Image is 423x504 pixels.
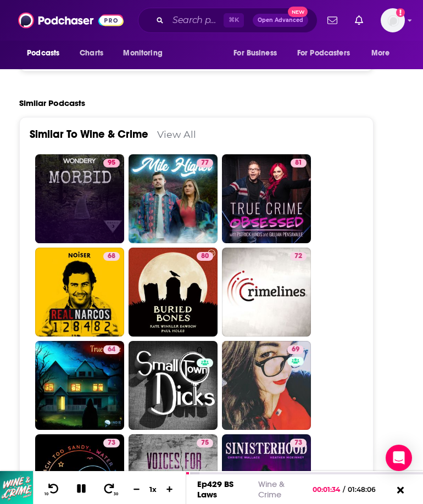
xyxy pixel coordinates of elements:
[103,252,120,261] a: 68
[108,251,115,262] span: 68
[80,46,103,61] span: Charts
[201,438,209,449] span: 75
[30,127,148,141] a: Similar To Wine & Crime
[73,43,110,64] a: Charts
[27,46,59,61] span: Podcasts
[345,485,387,494] span: 01:48:06
[386,445,412,471] div: Open Intercom Messenger
[19,43,74,64] button: open menu
[103,439,120,447] a: 73
[129,248,218,337] a: 80
[197,252,213,261] a: 80
[115,43,176,64] button: open menu
[292,344,299,355] span: 69
[396,8,405,17] svg: Add a profile image
[222,154,311,243] a: 81
[364,43,404,64] button: open menu
[138,8,318,33] div: Search podcasts, credits, & more...
[19,98,85,108] h2: Similar Podcasts
[253,14,308,27] button: Open AdvancedNew
[350,11,368,30] a: Show notifications dropdown
[103,159,120,167] a: 95
[290,43,366,64] button: open menu
[42,483,63,496] button: 10
[197,345,213,425] div: 0
[168,12,224,29] input: Search podcasts, credits, & more...
[44,492,48,496] span: 10
[295,158,302,169] span: 81
[226,43,291,64] button: open menu
[197,439,213,447] a: 75
[114,492,118,496] span: 30
[381,8,405,32] img: User Profile
[222,341,311,430] a: 69
[297,46,350,61] span: For Podcasters
[201,158,209,169] span: 77
[258,18,303,23] span: Open Advanced
[294,438,302,449] span: 73
[108,344,115,355] span: 64
[343,485,345,494] span: /
[129,154,218,243] a: 77
[144,485,163,494] div: 1 x
[18,10,124,31] img: Podchaser - Follow, Share and Rate Podcasts
[201,251,209,262] span: 80
[222,248,311,337] a: 72
[323,11,342,30] a: Show notifications dropdown
[35,154,124,243] a: 95
[35,341,124,430] a: 64
[371,46,390,61] span: More
[258,479,285,500] a: Wine & Crime
[129,341,218,430] a: 0
[35,248,124,337] a: 68
[313,485,343,494] span: 00:01:34
[108,438,115,449] span: 73
[108,158,115,169] span: 95
[381,8,405,32] span: Logged in as rowan.sullivan
[197,159,213,167] a: 77
[294,251,302,262] span: 72
[157,128,196,140] a: View All
[103,345,120,354] a: 64
[197,479,233,500] a: Ep429 BS Laws
[123,46,162,61] span: Monitoring
[291,159,307,167] a: 81
[224,13,244,27] span: ⌘ K
[381,8,405,32] button: Show profile menu
[287,345,304,354] a: 69
[290,252,307,261] a: 72
[99,483,120,496] button: 30
[288,7,308,17] span: New
[290,439,307,447] a: 73
[233,46,277,61] span: For Business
